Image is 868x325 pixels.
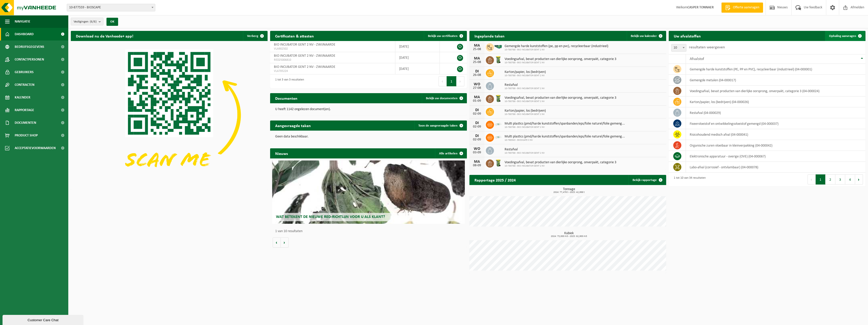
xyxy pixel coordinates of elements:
[15,129,38,142] span: Product Shop
[67,4,155,11] span: 10-877559 - BIOSCAPE
[71,41,268,189] img: Download de VHEPlus App
[15,40,44,53] span: Bedrijfsgegevens
[721,3,763,13] a: Offerte aanvragen
[281,237,289,248] button: Volgende
[472,73,482,77] div: 26-08
[505,83,545,87] span: Restafval
[275,230,464,233] p: 1 van 10 resultaten
[472,191,666,194] span: 2024: 77,478 t - 2025: 42,998 t
[472,151,482,154] div: 03-09
[273,76,304,87] div: 1 tot 3 van 3 resultaten
[435,148,466,158] a: Alle artikelen
[274,54,335,58] span: BIO INCUBATOR GENT 2 NV - ZWIJNAARDE
[686,96,865,107] td: karton/papier, los (bedrijven) (04-000026)
[15,116,36,129] span: Documenten
[472,48,482,51] div: 25-08
[808,174,816,185] button: Previous
[494,120,503,129] img: LP-SK-00500-LPE-16
[472,99,482,103] div: 01-09
[816,174,826,185] button: 1
[686,86,865,96] td: voedingsafval, bevat producten van dierlijke oorsprong, onverpakt, categorie 3 (04-000024)
[472,164,482,167] div: 08-09
[15,66,34,78] span: Gebruikers
[418,124,458,127] span: Toon de aangevraagde taken
[15,78,34,91] span: Contracten
[422,93,466,103] a: Bekijk uw documenten
[472,121,482,125] div: DI
[472,56,482,60] div: MA
[494,133,503,141] img: LP-SK-00500-LPE-16
[414,120,466,131] a: Toon de aangevraagde taken
[424,31,466,41] a: Bekijk uw certificaten
[469,31,510,41] h2: Ingeplande taken
[15,28,34,40] span: Dashboard
[439,76,447,86] button: Previous
[15,53,44,66] span: Contactpersonen
[732,5,761,10] span: Offerte aanvragen
[472,235,666,238] span: 2024: 73,000 m3 - 2025: 62,900 m3
[628,175,666,185] a: Bekijk rapportage
[505,61,616,64] span: 10-780788 - BIO INCUBATOR GENT 2 NV
[494,94,503,103] img: WB-0140-HPE-GN-50
[671,44,686,52] span: 10
[472,134,482,138] div: DI
[272,160,465,224] a: Wat betekent de nieuwe RED-richtlijn voor u als klant?
[686,140,865,151] td: organische zuren vloeibaar in kleinverpakking (04-000042)
[686,107,865,118] td: restafval (04-000029)
[494,159,503,167] img: WB-0140-HPE-GN-50
[855,174,863,185] button: Next
[505,57,616,61] span: Voedingsafval, bevat producten van dierlijke oorsprong, onverpakt, categorie 3
[505,113,546,116] span: 10-780788 - BIO INCUBATOR GENT 2 NV
[270,148,293,158] h2: Nieuws
[687,6,714,9] strong: CASPER TONNAER
[274,43,335,47] span: BIO INCUBATOR GENT 2 NV - ZWIJNAARDE
[845,174,855,185] button: 4
[494,55,503,64] img: WB-0140-HPE-GN-50
[274,69,391,73] span: VLA705224
[447,76,457,86] button: 1
[472,60,482,64] div: 25-08
[835,174,845,185] button: 3
[472,125,482,129] div: 02-09
[669,31,706,41] h2: Uw afvalstoffen
[275,108,462,111] p: U heeft 1142 ongelezen document(en).
[505,44,608,48] span: Gemengde harde kunststoffen (pe, pp en pvc), recycleerbaar (industrieel)
[457,76,464,86] button: Next
[274,65,335,69] span: BIO INCUBATOR GENT 2 NV - ZWIJNAARDE
[428,34,458,38] span: Bekijk uw certificaten
[270,93,302,103] h2: Documenten
[71,18,103,25] button: Vestigingen(6/6)
[90,20,97,23] count: (6/6)
[3,314,84,325] iframe: chat widget
[472,95,482,99] div: MA
[472,86,482,90] div: 27-08
[505,87,545,90] span: 10-780788 - BIO INCUBATOR GENT 2 NV
[505,70,546,74] span: Karton/papier, los (bedrijven)
[106,18,118,26] button: OK
[505,122,625,126] span: Multi plastics (pmd/harde kunststoffen/spanbanden/eps/folie naturel/folie gemeng...
[274,58,391,62] span: RED25006810
[505,152,545,155] span: 10-780788 - BIO INCUBATOR GENT 2 NV
[686,151,865,162] td: elektronische apparatuur - overige (OVE) (04-000067)
[276,215,385,219] span: Wat betekent de nieuwe RED-richtlijn voor u als klant?
[505,148,545,152] span: Restafval
[270,120,316,130] h2: Aangevraagde taken
[15,91,30,104] span: Kalender
[243,31,267,41] button: Verberg
[472,138,482,141] div: 02-09
[505,96,616,100] span: Voedingsafval, bevat producten van dierlijke oorsprong, onverpakt, categorie 3
[686,162,865,173] td: labo-afval (corrosief - ontvlambaar) (04-000078)
[505,100,616,103] span: 10-780788 - BIO INCUBATOR GENT 2 NV
[505,165,616,168] span: 10-780788 - BIO INCUBATOR GENT 2 NV
[505,109,546,113] span: Karton/papier, los (bedrijven)
[472,82,482,86] div: WO
[71,31,138,41] h2: Download nu de Vanheede+ app!
[74,18,97,26] span: Vestigingen
[825,31,865,41] a: Ophaling aanvragen
[472,108,482,112] div: DI
[494,45,503,49] img: HK-RS-14-GN-00
[505,160,616,165] span: Voedingsafval, bevat producten van dierlijke oorsprong, onverpakt, categorie 3
[395,63,440,74] td: [DATE]
[631,34,657,38] span: Bekijk uw kalender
